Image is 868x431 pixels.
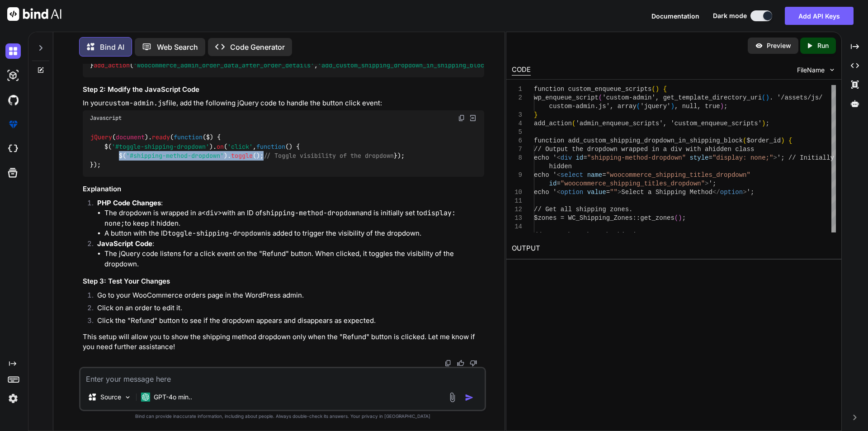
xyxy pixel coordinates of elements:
[606,189,609,196] span: =
[90,303,484,316] li: Click on an order to edit it.
[512,197,522,205] div: 11
[157,42,198,52] p: Web Search
[720,189,742,196] span: option
[100,393,121,402] p: Source
[465,393,474,402] img: icon
[202,208,222,218] code: <div>
[560,171,583,179] span: select
[83,184,484,194] h3: Explanation
[133,61,314,69] span: 'woocommerce_admin_order_data_after_order_details'
[708,154,712,161] span: =
[705,180,708,187] span: >
[97,239,484,249] p: :
[767,41,791,50] p: Preview
[512,111,522,119] div: 3
[112,142,209,151] span: '#toggle-shipping-dropdown'
[231,152,253,160] span: toggle
[512,171,522,180] div: 9
[534,154,557,161] span: echo '
[689,154,708,161] span: style
[651,12,699,20] span: Documentation
[587,154,685,161] span: "shipping-method-dropdown"
[470,360,477,367] img: dislike
[7,7,61,21] img: Bind AI
[154,393,192,402] p: GPT-4o min..
[557,180,560,187] span: =
[606,171,750,179] span: "woocommerce_shipping_titles_dropdown"
[549,103,636,110] span: custom-admin.js', array
[104,208,484,228] li: The dropdown is wrapped in a with an ID of and is initially set to to keep it hidden.
[206,133,210,142] span: $
[5,92,21,108] img: githubDark
[447,392,458,403] img: attachment
[512,94,522,102] div: 2
[769,94,823,101] span: . '/assets/js/
[94,61,130,69] span: add_action
[458,114,465,122] img: copy
[90,290,484,303] li: Go to your WooCommerce orders page in the WordPress admin.
[572,120,576,127] span: (
[785,7,854,25] button: Add API Keys
[5,391,21,406] img: settings
[124,393,132,401] img: Pick Models
[762,94,765,101] span: (
[444,360,452,367] img: copy
[651,85,655,93] span: (
[506,238,841,259] h2: OUTPUT
[549,163,571,170] span: hidden
[83,276,484,287] h3: Step 3: Test Your Changes
[512,145,522,154] div: 7
[675,103,720,110] span: , null, true
[640,103,670,110] span: 'jquery'
[651,11,699,21] button: Documentation
[618,189,621,196] span: >
[100,42,124,52] p: Bind AI
[97,199,161,207] strong: PHP Code Changes
[512,231,522,240] div: 15
[227,142,253,151] span: 'click'
[104,249,484,269] li: The jQuery code listens for a click event on the "Refund" button. When clicked, it toggles the vi...
[97,239,152,248] strong: JavaScript Code
[621,189,712,196] span: Select a Shipping Method
[781,137,784,144] span: )
[708,180,716,187] span: ';
[230,42,285,52] p: Code Generator
[712,189,720,196] span: </
[534,232,667,239] span: // Loop through each shipping zone.
[682,214,685,222] span: ;
[512,128,522,137] div: 5
[457,360,464,367] img: like
[105,99,166,108] code: custom-admin.js
[663,85,666,93] span: {
[104,228,484,239] li: A button with the ID is added to trigger the visibility of the dropdown.
[174,133,203,142] span: function
[90,316,484,328] li: Click the "Refund" button to see if the dropdown appears and disappears as expected.
[534,94,599,101] span: wp_enqueue_script
[512,214,522,223] div: 13
[262,208,360,218] code: shipping-method-dropdown
[817,41,829,50] p: Run
[549,180,557,187] span: id
[534,120,572,127] span: add_action
[587,171,602,179] span: name
[724,103,727,110] span: ;
[90,133,112,142] span: jQuery
[152,133,170,142] span: ready
[534,206,632,213] span: // Get all shipping zones.
[512,65,531,76] div: CODE
[83,332,484,352] p: This setup will allow you to show the shipping method dropdown only when the "Refund" button is c...
[126,152,224,160] span: '#shipping-method-dropdown'
[560,180,704,187] span: "woocommerce_shipping_titles_dropdown"
[534,214,675,222] span: $zones = WC_Shipping_Zones::get_zones
[713,11,747,20] span: Dark mode
[560,154,571,161] span: div
[762,120,765,127] span: )
[318,61,491,69] span: 'add_custom_shipping_dropdown_in_shipping_block'
[5,43,21,59] img: darkChat
[83,98,484,109] p: In your file, add the following jQuery code to handle the button click event:
[675,214,678,222] span: (
[557,171,560,179] span: <
[512,205,522,214] div: 12
[512,119,522,128] div: 4
[724,137,743,144] span: block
